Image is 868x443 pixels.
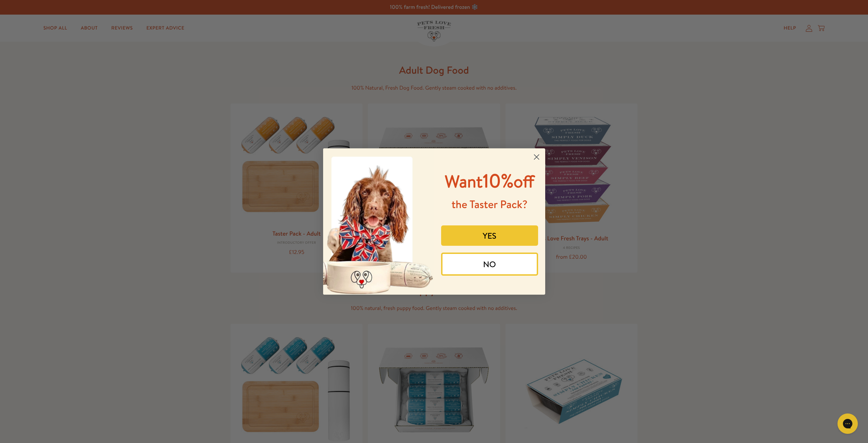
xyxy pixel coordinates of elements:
[513,170,534,193] span: off
[445,170,483,193] span: Want
[452,197,528,212] span: the Taster Pack?
[834,411,861,436] iframe: Gorgias live chat messenger
[531,151,542,163] button: Close dialog
[441,253,538,276] button: NO
[323,148,434,295] img: 8afefe80-1ef6-417a-b86b-9520c2248d41.jpeg
[445,167,535,193] span: 10%
[441,225,538,246] button: YES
